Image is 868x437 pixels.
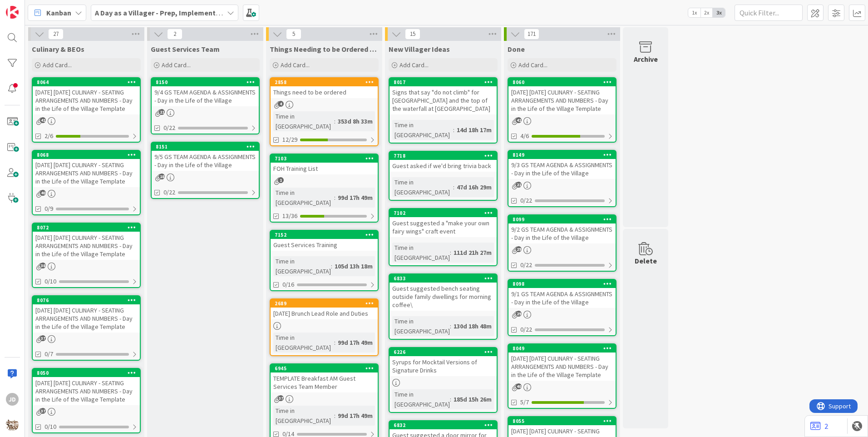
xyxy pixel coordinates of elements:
[513,79,616,85] div: 8060
[635,255,657,266] div: Delete
[508,343,616,409] a: 8049[DATE] [DATE] CULINARY - SEATING ARRANGEMENTS AND NUMBERS - Day in the Life of the Village Te...
[162,61,191,69] span: Add Card...
[46,7,71,18] span: Kanban
[508,215,616,223] div: 8099
[275,232,378,238] div: 7152
[48,29,64,40] span: 27
[152,86,259,106] div: 9/4 GS TEAM AGENDA & ASSIGNMENTS - Day in the Life of the Village
[44,204,53,214] span: 0/9
[273,111,334,131] div: Time in [GEOGRAPHIC_DATA]
[450,394,451,404] span: :
[40,263,46,268] span: 38
[152,143,259,171] div: 81519/5 GS TEAM AGENDA & ASSIGNMENTS - Day in the Life of the Village
[44,422,56,432] span: 0/10
[700,8,713,17] span: 2x
[508,151,616,179] div: 81499/3 GS TEAM AGENDA & ASSIGNMENTS - Day in the Life of the Village
[281,61,310,69] span: Add Card...
[390,274,497,283] div: 6833
[271,78,378,86] div: 2858
[32,223,141,288] a: 8072[DATE] [DATE] CULINARY - SEATING ARRANGEMENTS AND NUMBERS - Day in the Life of the Village Te...
[33,223,140,260] div: 8072[DATE] [DATE] CULINARY - SEATING ARRANGEMENTS AND NUMBERS - Day in the Life of the Village Te...
[394,275,497,282] div: 6833
[392,177,453,197] div: Time in [GEOGRAPHIC_DATA]
[270,230,379,291] a: 7152Guest Services TrainingTime in [GEOGRAPHIC_DATA]:105d 13h 18m0/16
[282,135,297,144] span: 12/29
[810,421,828,432] a: 2
[19,1,41,12] span: Support
[520,196,532,205] span: 0/22
[390,78,497,86] div: 8017
[273,406,334,426] div: Time in [GEOGRAPHIC_DATA]
[6,6,19,19] img: Visit kanbanzone.com
[513,216,616,223] div: 8099
[508,78,616,86] div: 8060
[271,154,378,174] div: 7103FOH Training List
[518,61,547,69] span: Add Card...
[508,78,616,114] div: 8060[DATE] [DATE] CULINARY - SEATING ARRANGEMENTS AND NUMBERS - Day in the Life of the Village Te...
[33,296,140,333] div: 8076[DATE] [DATE] CULINARY - SEATING ARRANGEMENTS AND NUMBERS - Day in the Life of the Village Te...
[270,77,379,146] a: 2858Things need to be orderedTime in [GEOGRAPHIC_DATA]:353d 8h 33m12/29
[152,78,259,86] div: 8150
[159,174,165,179] span: 18
[278,101,284,107] span: 4
[390,86,497,114] div: Signs that say "do not climb" for [GEOGRAPHIC_DATA] and the top of the waterfall at [GEOGRAPHIC_D...
[33,86,140,114] div: [DATE] [DATE] CULINARY - SEATING ARRANGEMENTS AND NUMBERS - Day in the Life of the Village Template
[513,345,616,352] div: 8049
[513,152,616,158] div: 8149
[152,143,259,151] div: 8151
[152,151,259,171] div: 9/5 GS TEAM AGENDA & ASSIGNMENTS - Day in the Life of the Village
[275,79,378,85] div: 2858
[513,418,616,424] div: 8055
[282,211,297,221] span: 13/36
[508,417,616,425] div: 8055
[282,280,294,289] span: 0/16
[275,365,378,372] div: 6945
[33,369,140,377] div: 8050
[508,288,616,308] div: 9/1 GS TEAM AGENDA & ASSIGNMENTS - Day in the Life of the Village
[331,261,332,271] span: :
[390,356,497,376] div: Syrups for Mocktail Versions of Signature Drinks
[390,283,497,311] div: Guest suggested bench seating outside family dwellings for morning coffee\
[33,369,140,405] div: 8050[DATE] [DATE] CULINARY - SEATING ARRANGEMENTS AND NUMBERS - Day in the Life of the Village Te...
[508,215,616,243] div: 80999/2 GS TEAM AGENDA & ASSIGNMENTS - Day in the Life of the Village
[508,353,616,381] div: [DATE] [DATE] CULINARY - SEATING ARRANGEMENTS AND NUMBERS - Day in the Life of the Village Template
[37,224,140,231] div: 8072
[392,120,453,140] div: Time in [GEOGRAPHIC_DATA]
[453,182,454,192] span: :
[399,61,429,69] span: Add Card...
[513,281,616,287] div: 8098
[390,209,497,217] div: 7102
[735,5,803,21] input: Quick Filter...
[454,125,494,135] div: 14d 18h 17m
[33,232,140,260] div: [DATE] [DATE] CULINARY - SEATING ARRANGEMENTS AND NUMBERS - Day in the Life of the Village Template
[271,299,378,319] div: 2689[DATE] Brunch Lead Role and Duties
[163,123,175,133] span: 0/22
[278,177,284,183] span: 1
[33,159,140,187] div: [DATE] [DATE] CULINARY - SEATING ARRANGEMENTS AND NUMBERS - Day in the Life of the Village Template
[151,77,260,134] a: 81509/4 GS TEAM AGENDA & ASSIGNMENTS - Day in the Life of the Village0/22
[524,29,539,40] span: 171
[520,131,529,141] span: 4/6
[270,154,379,223] a: 7103FOH Training ListTime in [GEOGRAPHIC_DATA]:99d 17h 49m13/36
[516,246,522,252] span: 29
[271,231,378,239] div: 7152
[271,154,378,163] div: 7103
[516,383,522,389] span: 40
[278,395,284,401] span: 37
[390,274,497,311] div: 6833Guest suggested bench seating outside family dwellings for morning coffee\
[389,151,498,201] a: 7718Guest asked if we'd bring trivia backTime in [GEOGRAPHIC_DATA]:47d 16h 29m
[688,8,700,17] span: 1x
[389,45,450,54] span: New Villager Ideas
[389,347,498,413] a: 6226Syrups for Mocktail Versions of Signature DrinksTime in [GEOGRAPHIC_DATA]:185d 15h 26m
[334,411,335,421] span: :
[6,418,19,431] img: avatar
[95,8,257,17] b: A Day as a Villager - Prep, Implement and Execute
[520,325,532,334] span: 0/22
[159,109,165,115] span: 21
[275,300,378,307] div: 2689
[44,277,56,286] span: 0/10
[156,79,259,85] div: 8150
[40,408,46,414] span: 37
[332,261,375,271] div: 105d 13h 18m
[390,78,497,114] div: 8017Signs that say "do not climb" for [GEOGRAPHIC_DATA] and the top of the waterfall at [GEOGRAPH...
